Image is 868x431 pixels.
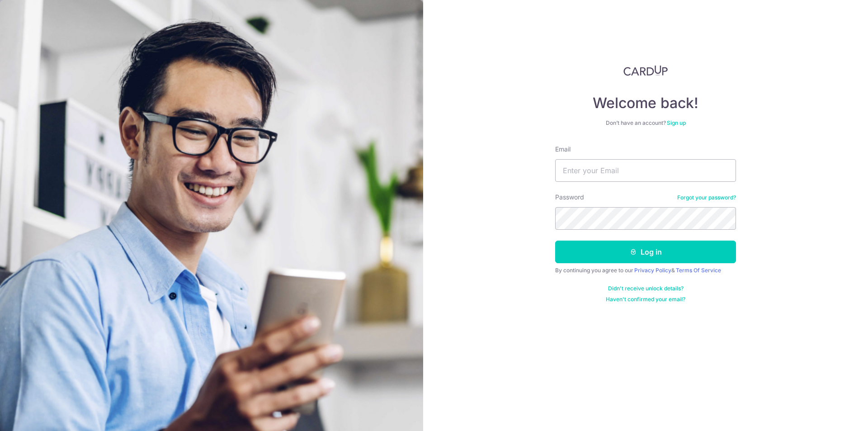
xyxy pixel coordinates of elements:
a: Sign up [667,119,686,126]
a: Privacy Policy [634,267,671,274]
a: Didn't receive unlock details? [608,285,684,292]
a: Haven't confirmed your email? [606,296,685,303]
a: Terms Of Service [676,267,721,274]
input: Enter your Email [555,159,736,182]
a: Forgot your password? [677,194,736,201]
img: CardUp Logo [623,65,668,76]
label: Email [555,145,571,154]
h4: Welcome back! [555,94,736,112]
button: Log in [555,241,736,263]
div: Don’t have an account? [555,119,736,127]
label: Password [555,193,584,202]
div: By continuing you agree to our & [555,267,736,274]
